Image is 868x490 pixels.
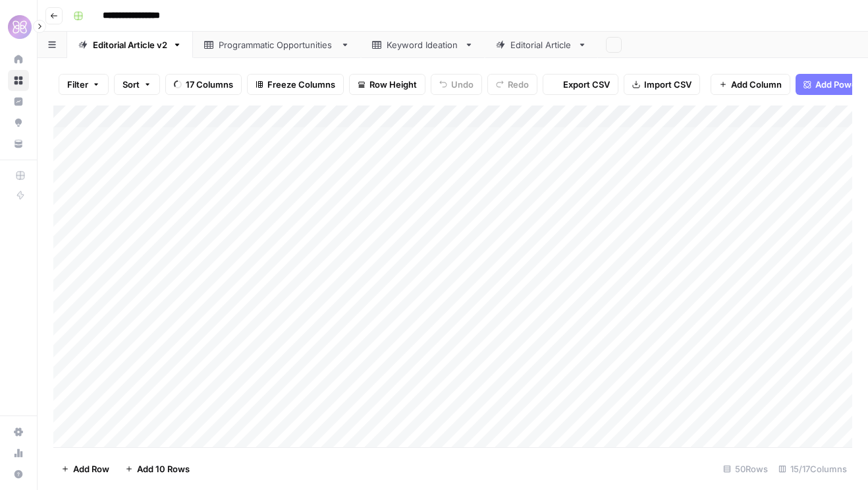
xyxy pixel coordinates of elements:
[508,78,529,91] span: Redo
[718,458,773,479] div: 50 Rows
[67,32,193,58] a: Editorial Article v2
[731,78,782,91] span: Add Column
[451,78,474,91] span: Undo
[349,74,425,95] button: Row Height
[137,462,190,475] span: Add 10 Rows
[59,74,109,95] button: Filter
[387,38,459,51] div: Keyword Ideation
[8,443,29,464] a: Usage
[165,74,242,95] button: 17 Columns
[186,78,233,91] span: 17 Columns
[8,464,29,485] button: Help + Support
[114,74,160,95] button: Sort
[8,70,29,91] a: Browse
[8,91,29,112] a: Insights
[8,421,29,443] a: Settings
[8,133,29,154] a: Your Data
[267,78,335,91] span: Freeze Columns
[193,32,361,58] a: Programmatic Opportunities
[93,38,167,51] div: Editorial Article v2
[53,458,117,479] button: Add Row
[543,74,618,95] button: Export CSV
[563,78,610,91] span: Export CSV
[369,78,417,91] span: Row Height
[219,38,335,51] div: Programmatic Opportunities
[8,49,29,70] a: Home
[8,15,32,39] img: HoneyLove Logo
[431,74,482,95] button: Undo
[122,78,140,91] span: Sort
[644,78,692,91] span: Import CSV
[67,78,88,91] span: Filter
[8,112,29,133] a: Opportunities
[361,32,485,58] a: Keyword Ideation
[711,74,790,95] button: Add Column
[247,74,344,95] button: Freeze Columns
[485,32,598,58] a: Editorial Article
[117,458,198,479] button: Add 10 Rows
[624,74,700,95] button: Import CSV
[510,38,572,51] div: Editorial Article
[8,11,29,44] button: Workspace: HoneyLove
[73,462,109,475] span: Add Row
[487,74,537,95] button: Redo
[773,458,852,479] div: 15/17 Columns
